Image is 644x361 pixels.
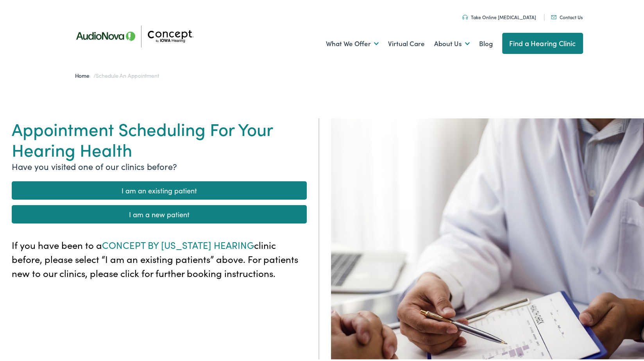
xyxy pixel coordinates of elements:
a: Virtual Care [388,28,425,57]
a: What We Offer [326,28,379,57]
p: Have you visited one of our clinics before? [12,158,307,171]
img: utility icon [551,14,556,18]
span: / [75,70,159,78]
a: About Us [434,28,470,57]
a: Blog [479,28,493,57]
span: CONCEPT BY [US_STATE] HEARING [102,237,254,250]
a: Find a Hearing Clinic [502,31,583,52]
span: Schedule an Appointment [96,70,159,78]
a: I am an existing patient [12,180,307,198]
p: If you have been to a clinic before, please select “I am an existing patients” above. For patient... [12,236,307,279]
img: utility icon [462,13,468,18]
a: Home [75,70,93,78]
a: Contact Us [551,12,583,19]
a: Take Online [MEDICAL_DATA] [462,12,536,19]
a: I am a new patient [12,204,307,222]
h1: Appointment Scheduling For Your Hearing Health [12,117,307,158]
